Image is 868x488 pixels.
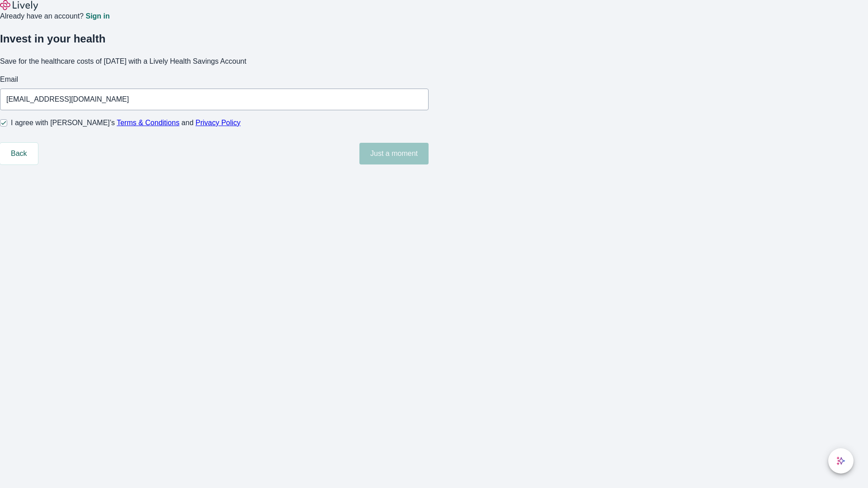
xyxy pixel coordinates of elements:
a: Terms & Conditions [117,119,179,127]
svg: Lively AI Assistant [836,456,845,465]
span: I agree with [PERSON_NAME]’s and [11,117,241,128]
button: chat [828,448,854,474]
a: Privacy Policy [196,119,241,127]
a: Sign in [85,13,109,20]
